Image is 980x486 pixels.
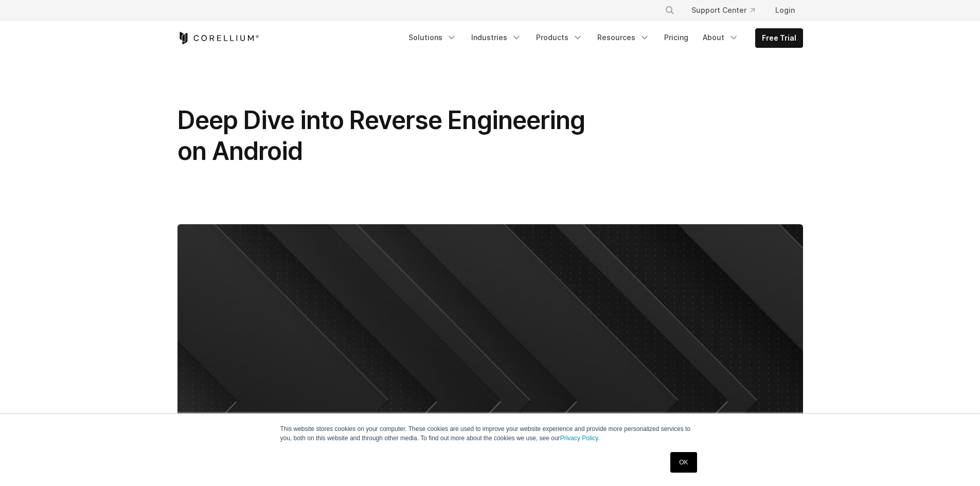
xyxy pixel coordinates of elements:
[661,1,679,20] button: Search
[280,424,700,443] p: This website stores cookies on your computer. These cookies are used to improve your website expe...
[591,28,656,47] a: Resources
[756,29,803,47] a: Free Trial
[530,28,589,47] a: Products
[767,1,803,20] a: Login
[658,28,694,47] a: Pricing
[683,1,763,20] a: Support Center
[402,28,803,48] div: Navigation Menu
[560,435,600,442] a: Privacy Policy.
[402,28,463,47] a: Solutions
[465,28,528,47] a: Industries
[177,105,585,166] span: Deep Dive into Reverse Engineering on Android
[652,1,803,20] div: Navigation Menu
[697,28,745,47] a: About
[670,452,697,473] a: OK
[177,32,259,44] a: Corellium Home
